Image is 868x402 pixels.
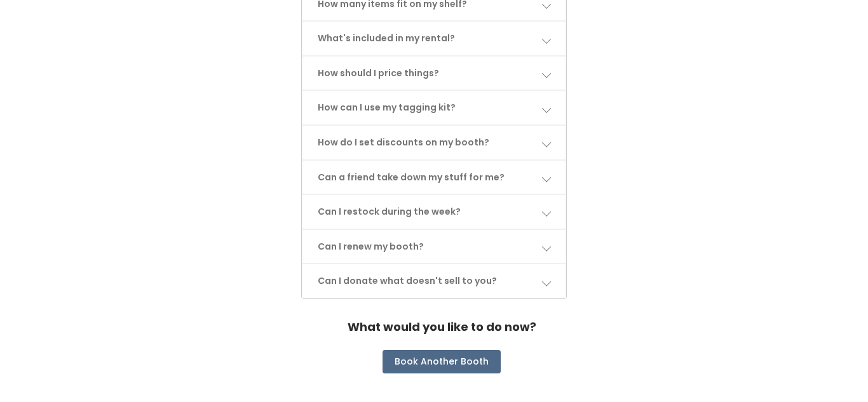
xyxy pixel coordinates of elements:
a: What's included in my rental? [302,22,566,55]
h4: What would you like to do now? [348,314,536,340]
a: How should I price things? [302,57,566,90]
a: Can a friend take down my stuff for me? [302,161,566,194]
a: Can I donate what doesn't sell to you? [302,264,566,298]
button: Book Another Booth [383,350,501,374]
a: Can I renew my booth? [302,230,566,264]
a: How can I use my tagging kit? [302,91,566,124]
a: How do I set discounts on my booth? [302,126,566,159]
a: Can I restock during the week? [302,195,566,229]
